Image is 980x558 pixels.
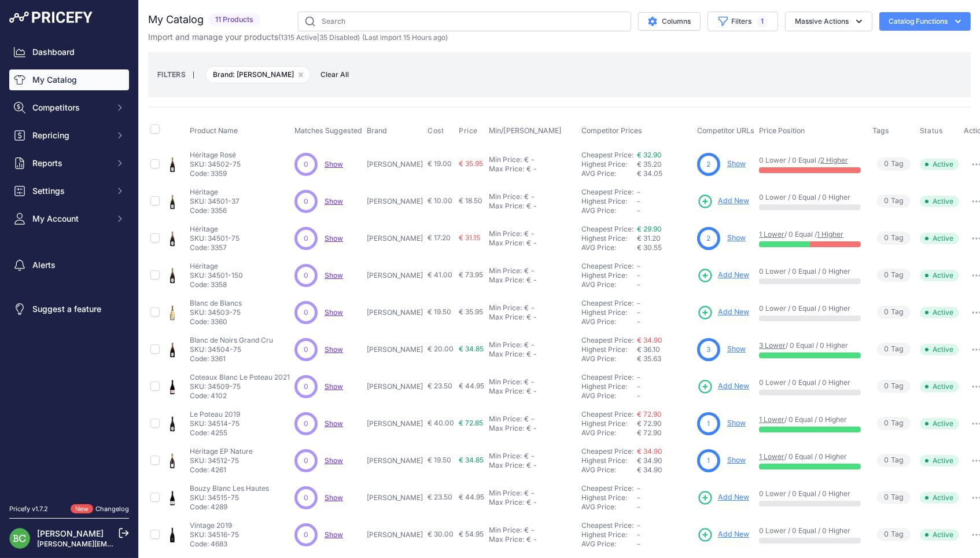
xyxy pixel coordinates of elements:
[524,377,529,387] div: €
[581,354,637,364] div: AVG Price:
[489,164,524,174] div: Max Price:
[489,229,522,238] div: Min Price:
[637,428,692,438] div: € 72.90
[759,156,861,165] p: 0 Lower / 0 Equal /
[459,159,483,168] span: € 35.95
[529,377,535,387] div: -
[524,414,529,424] div: €
[920,307,959,318] span: Active
[884,159,889,170] span: 0
[190,234,240,243] p: SKU: 34501-75
[9,125,129,146] button: Repricing
[920,126,945,135] button: Status
[489,201,524,211] div: Max Price:
[759,415,784,424] a: 1 Lower
[884,270,889,281] span: 0
[581,169,637,178] div: AVG Price:
[190,382,290,391] p: SKU: 34509-75
[190,354,273,364] p: Code: 3361
[637,188,640,196] span: -
[367,197,423,206] p: [PERSON_NAME]
[529,266,535,276] div: -
[759,452,861,461] p: / 0 Equal / 0 Higher
[877,380,911,393] span: Tag
[367,126,387,135] span: Brand
[637,243,692,252] div: € 30.55
[9,69,129,90] a: My Catalog
[190,345,273,354] p: SKU: 34504-75
[531,238,537,248] div: -
[581,428,637,438] div: AVG Price:
[759,267,861,276] p: 0 Lower / 0 Equal / 0 Higher
[526,387,531,396] div: €
[526,201,531,211] div: €
[186,71,201,78] small: |
[581,317,637,326] div: AVG Price:
[32,213,108,225] span: My Account
[820,156,848,164] a: 2 Higher
[526,313,531,322] div: €
[877,454,911,467] span: Tag
[489,276,524,285] div: Max Price:
[489,155,522,164] div: Min Price:
[524,155,529,164] div: €
[697,490,749,506] a: Add New
[428,159,452,168] span: € 19.00
[531,424,537,433] div: -
[637,150,662,159] a: € 32.90
[637,317,640,326] span: -
[581,447,633,456] a: Cheapest Price:
[325,345,343,354] a: Show
[727,419,746,427] a: Show
[32,157,108,169] span: Reports
[581,126,642,135] span: Competitor Prices
[581,308,637,317] div: Highest Price:
[205,66,311,83] span: Brand: [PERSON_NAME]
[367,382,423,391] p: [PERSON_NAME]
[759,304,861,313] p: 0 Lower / 0 Equal / 0 Higher
[920,381,959,392] span: Active
[581,410,633,419] a: Cheapest Price:
[697,379,749,395] a: Add New
[877,157,911,171] span: Tag
[459,381,484,390] span: € 44.95
[190,428,240,438] p: Code: 4255
[759,230,861,239] p: / 0 Equal /
[920,344,959,355] span: Active
[325,419,343,428] a: Show
[208,13,260,27] span: 11 Products
[637,373,640,381] span: -
[872,126,889,135] span: Tags
[325,234,343,243] a: Show
[190,150,241,160] p: Héritage Rosé
[325,456,343,465] span: Show
[459,456,484,464] span: € 34.85
[428,126,444,135] span: Cost
[489,238,524,248] div: Max Price:
[697,126,754,135] span: Competitor URLs
[459,307,483,316] span: € 35.95
[325,160,343,168] a: Show
[581,345,637,354] div: Highest Price:
[304,456,308,466] span: 0
[817,230,843,238] a: 1 Higher
[190,447,253,456] p: Héritage EP Nature
[524,340,529,350] div: €
[877,343,911,356] span: Tag
[190,410,240,419] p: Le Poteau 2019
[428,270,452,279] span: € 41.00
[315,69,355,80] span: Clear All
[489,340,522,350] div: Min Price:
[489,424,524,433] div: Max Price:
[581,197,637,206] div: Highest Price:
[526,424,531,433] div: €
[708,12,778,31] button: Filters1
[718,196,749,207] span: Add New
[428,233,451,242] span: € 17.20
[637,308,640,317] span: -
[877,194,911,208] span: Tag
